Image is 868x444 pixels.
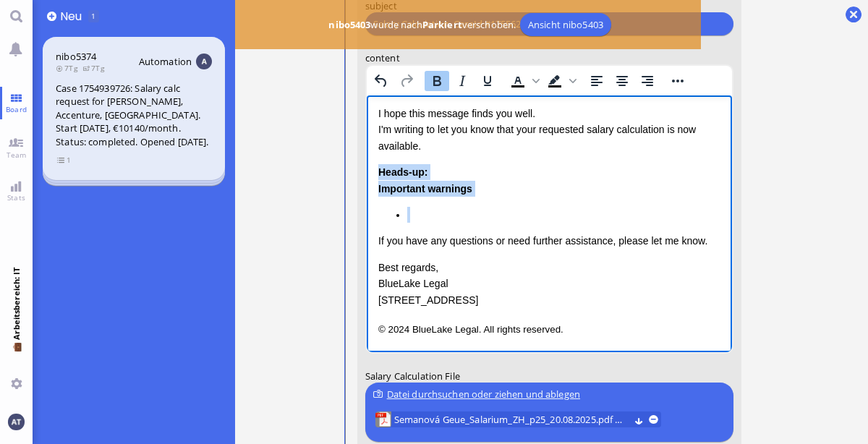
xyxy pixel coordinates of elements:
button: Bold [424,71,448,91]
div: Background color Black [542,71,578,91]
button: Align center [609,71,634,91]
button: Underline [475,71,499,91]
button: Italic [449,71,474,91]
img: Semanová Geue_Salarium_ZH_p25_20.08.2025.pdf [375,412,391,428]
div: Datei durchsuchen oder ziehen und ablegen [373,387,724,402]
a: nibo5374 [56,50,96,63]
span: Team [3,150,30,160]
span: Automation [139,55,192,68]
p: I hope this message finds you well. I'm writing to let you know that your requested salary calcul... [12,10,354,59]
span: Board [2,104,30,114]
div: Text color Black [505,71,541,91]
span: 💼 Arbeitsbereich: IT [11,340,22,372]
lob-view: Semanová Geue_Salarium_ZH_p25_20.08.2025.pdf (68.74 kB) [375,412,660,428]
img: Aut [196,54,212,69]
button: Semanová Geue_Salarium_ZH_p25_20.08.2025.pdf herunterladen [634,415,643,424]
span: Salary Calculation File [365,370,459,383]
button: Undo [368,71,393,91]
a: Semanová Geue_Salarium_ZH_p25_20.08.2025.pdf anzeigen [393,412,629,428]
small: © 2024 BlueLake Legal. All rights reserved. [12,229,197,239]
p: If you have any questions or need further assistance, please let me know. [12,137,354,153]
div: Case 1754939726: Salary calc request for [PERSON_NAME], Accenture, [GEOGRAPHIC_DATA]. Start [DATE... [56,82,212,149]
p: Best regards, BlueLake Legal [STREET_ADDRESS] [12,164,354,213]
img: Du [8,414,24,430]
span: 7Tg [56,63,82,73]
button: Reveal or hide additional toolbar items [665,71,689,91]
a: Ansicht nibo5403 [520,13,611,36]
span: content [365,51,399,64]
strong: Important warnings [12,87,106,99]
span: Neu [60,8,87,25]
span: 1 Elemente anzeigen [57,154,72,166]
button: Hinzufügen [47,12,56,21]
button: Redo [393,71,418,91]
span: Semanová Geue_Salarium_ZH_p25_20.08.2025.pdf (68.74 kB) [393,412,629,428]
b: Parkiert [422,18,462,31]
span: wurde nach verschoben. [325,18,520,31]
span: 7Tg [82,63,109,73]
span: Stats [4,192,29,202]
button: Align left [584,71,608,91]
span: 1 [91,11,95,21]
b: nibo5403 [328,18,370,31]
button: Align right [634,71,659,91]
button: entfernen [649,415,658,424]
strong: Heads-up: [12,71,61,82]
iframe: Rich Text Area [366,95,731,352]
